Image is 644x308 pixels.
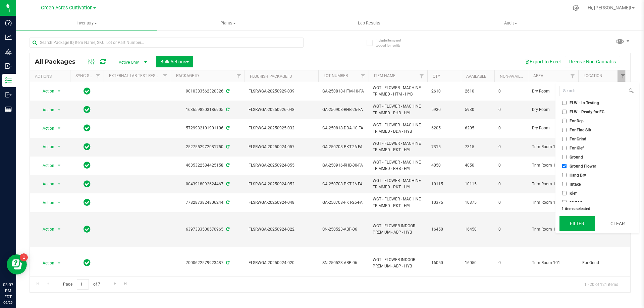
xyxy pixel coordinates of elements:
[5,63,12,69] inline-svg: Inbound
[225,182,229,186] span: Sync from Compliance System
[225,227,229,232] span: Sync from Compliance System
[373,85,423,98] span: WGT - FLOWER - MACHINE TRIMMED - HTM - HYB
[498,88,524,95] span: 0
[30,38,304,48] input: Search Package ID, Item Name, SKU, Lot or Part Number...
[498,199,524,206] span: 0
[498,144,524,150] span: 0
[565,56,620,67] button: Receive Non-Cannabis
[249,125,314,131] span: FLSRWGA-20250925-032
[249,199,314,206] span: FLSRWGA-20250924-048
[84,86,91,96] span: In Sync
[562,164,567,168] input: Ground Flower
[84,142,91,151] span: In Sync
[249,162,314,169] span: FLSRWGA-20250924-055
[77,279,89,290] input: 1
[299,16,440,30] a: Lab Results
[55,105,63,115] span: select
[431,162,457,169] span: 4050
[570,110,604,114] span: FLW - Ready for FG
[84,105,91,114] span: In Sync
[567,70,578,82] a: Filter
[570,101,599,105] span: FLW - In Testing
[572,5,580,11] div: Manage settings
[37,124,55,133] span: Action
[373,196,423,209] span: WGT - FLOWER - MACHINE TRIMMED - PKT - HYI
[373,257,423,269] span: WGT - FLOWER INDOOR PREMIUM - ABP - HYB
[322,260,365,266] span: SN-250523-ABP-06
[498,260,524,266] span: 0
[560,86,627,96] input: Search
[570,146,584,150] span: For Kief
[358,70,369,82] a: Filter
[55,142,63,151] span: select
[433,74,440,79] a: Qty
[498,107,524,113] span: 0
[431,125,457,131] span: 6205
[55,86,63,96] span: select
[559,216,595,231] button: Filter
[170,181,246,187] div: 0043918092624467
[55,161,63,170] span: select
[121,279,130,288] a: Go to the last page
[84,123,91,133] span: In Sync
[562,191,567,195] input: Kief
[157,16,299,30] a: Plants
[431,107,457,113] span: 5930
[55,198,63,207] span: select
[570,119,584,123] span: For Dep
[570,182,581,186] span: Intake
[465,162,490,169] span: 4050
[249,181,314,187] span: FLSRWGA-20250924-052
[160,70,171,82] a: Filter
[532,199,574,206] span: Trim Room 101
[570,200,582,204] span: MOMS
[349,20,389,26] span: Lab Results
[41,5,93,11] span: Green Acres Cultivation
[532,88,574,95] span: Dry Room
[322,181,365,187] span: GA-250708-PKT-26-FA
[249,144,314,150] span: FLSRWGA-20250924-057
[322,125,365,131] span: GA-250818-DDA-10-FA
[561,206,633,211] div: 1 items selected
[324,73,348,78] a: Lot Number
[5,77,12,84] inline-svg: Inventory
[373,140,423,153] span: WGT - FLOWER - MACHINE TRIMMED - PKT - HYI
[532,181,574,187] span: Trim Room 101
[5,106,12,113] inline-svg: Reports
[440,16,581,30] a: Audit
[84,258,91,267] span: In Sync
[84,225,91,234] span: In Sync
[160,59,189,64] span: Bulk Actions
[465,125,490,131] span: 6205
[35,74,67,79] div: Actions
[37,258,55,268] span: Action
[465,181,490,187] span: 10115
[373,122,423,135] span: WGT - FLOWER - MACHINE TRIMMED - DDA - HYB
[570,128,591,132] span: For Fine Sift
[156,56,193,67] button: Bulk Actions
[584,73,602,78] a: Location
[37,179,55,189] span: Action
[249,226,314,233] span: FLSRWGA-20250924-022
[579,279,624,289] span: 1 - 20 of 121 items
[84,198,91,207] span: In Sync
[532,144,574,150] span: Trim Room 101
[170,107,246,113] div: 1636598203186905
[532,125,574,131] span: Dry Room
[170,125,246,131] div: 5729932101901106
[322,199,365,206] span: GA-250708-PKT-26-FA
[225,89,229,94] span: Sync from Compliance System
[7,254,27,274] iframe: Resource center
[465,88,490,95] span: 2610
[373,103,423,116] span: WGT - FLOWER - MACHINE TRIMMED - RHB - HYI
[249,107,314,113] span: FLSRWGA-20250926-048
[465,226,490,233] span: 16450
[225,260,229,265] span: Sync from Compliance System
[170,260,246,266] div: 7000622579923487
[562,110,567,114] input: FLW - Ready for FG
[498,162,524,169] span: 0
[373,223,423,236] span: WGT - FLOWER INDOOR PREMIUM - ABP - HYB
[225,163,229,168] span: Sync from Compliance System
[170,144,246,150] div: 2527552972081750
